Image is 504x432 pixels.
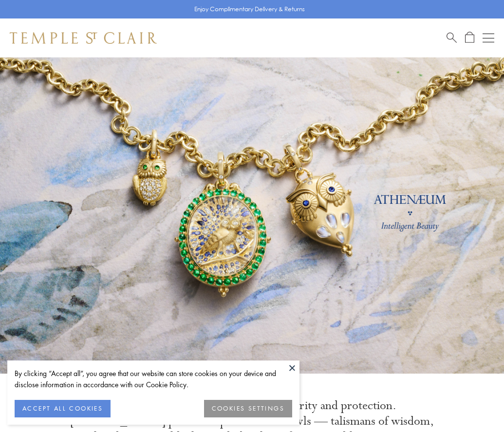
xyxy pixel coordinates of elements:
[10,32,157,44] img: Temple St. Clair
[447,32,457,44] a: Search
[483,32,494,44] button: Open navigation
[15,400,111,417] button: ACCEPT ALL COOKIES
[204,400,292,417] button: COOKIES SETTINGS
[15,368,292,390] div: By clicking “Accept all”, you agree that our website can store cookies on your device and disclos...
[194,4,305,14] p: Enjoy Complimentary Delivery & Returns
[465,32,474,44] a: Open Shopping Bag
